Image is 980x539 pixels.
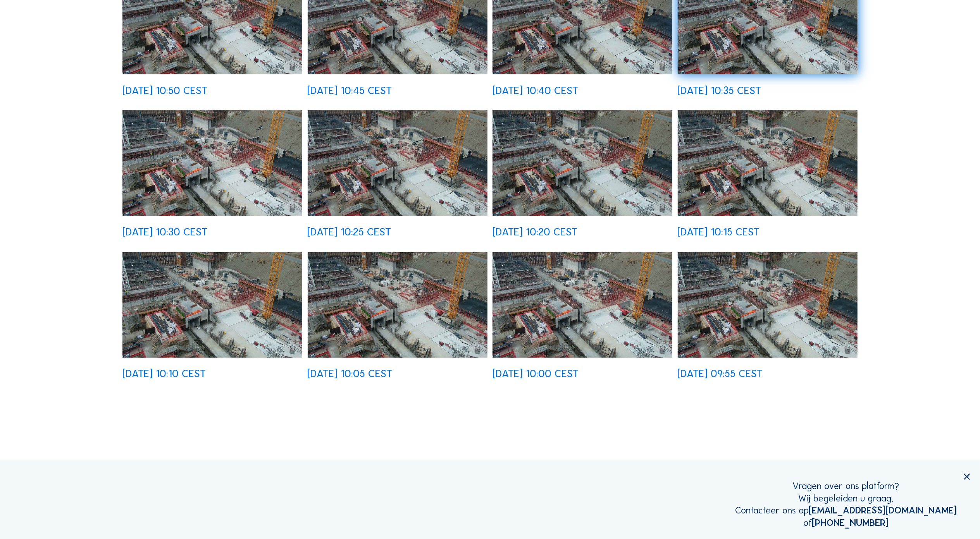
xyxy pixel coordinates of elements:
[735,480,957,492] div: Vragen over ons platform?
[122,368,206,379] div: [DATE] 10:10 CEST
[122,85,207,96] div: [DATE] 10:50 CEST
[122,252,302,357] img: image_49697777
[678,110,858,216] img: image_49697943
[678,368,763,379] div: [DATE] 09:55 CEST
[812,517,889,528] a: [PHONE_NUMBER]
[308,110,487,216] img: image_49698178
[493,85,578,96] div: [DATE] 10:40 CEST
[678,227,760,237] div: [DATE] 10:15 CEST
[493,368,579,379] div: [DATE] 10:00 CEST
[122,110,302,216] img: image_49698328
[678,85,761,96] div: [DATE] 10:35 CEST
[678,252,858,357] img: image_49697393
[735,517,957,529] div: of
[493,252,672,357] img: image_49697561
[122,227,207,237] div: [DATE] 10:30 CEST
[735,492,957,505] div: Wij begeleiden u graag.
[308,227,391,237] div: [DATE] 10:25 CEST
[308,368,393,379] div: [DATE] 10:05 CEST
[308,252,487,357] img: image_49697617
[308,85,392,96] div: [DATE] 10:45 CEST
[493,110,672,216] img: image_49698111
[809,505,957,516] a: [EMAIL_ADDRESS][DOMAIN_NAME]
[735,504,957,517] div: Contacteer ons op
[493,227,577,237] div: [DATE] 10:20 CEST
